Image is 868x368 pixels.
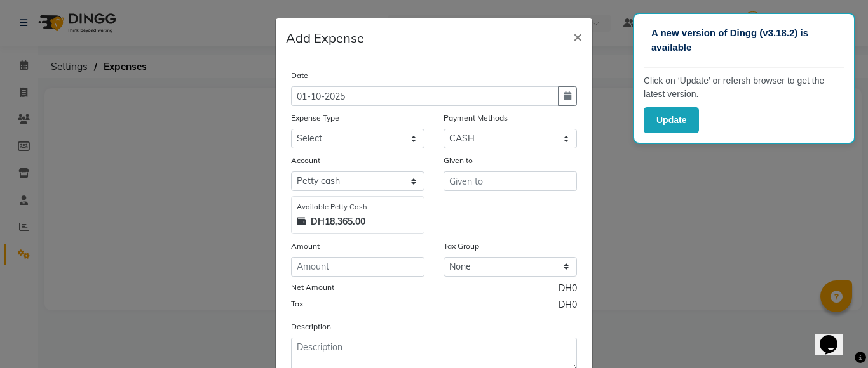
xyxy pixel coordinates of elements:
[444,112,508,124] label: Payment Methods
[311,215,365,228] strong: DH18,365.00
[286,29,364,48] h5: Add Expense
[573,27,582,46] span: ×
[644,107,699,133] button: Update
[291,240,320,252] label: Amount
[444,240,479,252] label: Tax Group
[644,74,844,101] p: Click on ‘Update’ or refersh browser to get the latest version.
[291,112,339,124] label: Expense Type
[291,298,303,310] label: Tax
[297,202,419,213] div: Available Petty Cash
[444,171,577,191] input: Given to
[559,282,577,298] span: DH0
[815,317,855,355] iframe: chat widget
[291,282,334,293] label: Net Amount
[291,70,308,81] label: Date
[291,321,331,332] label: Description
[291,257,424,277] input: Amount
[444,155,473,166] label: Given to
[291,155,320,166] label: Account
[651,26,837,55] p: A new version of Dingg (v3.18.2) is available
[559,298,577,315] span: DH0
[563,18,592,54] button: Close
